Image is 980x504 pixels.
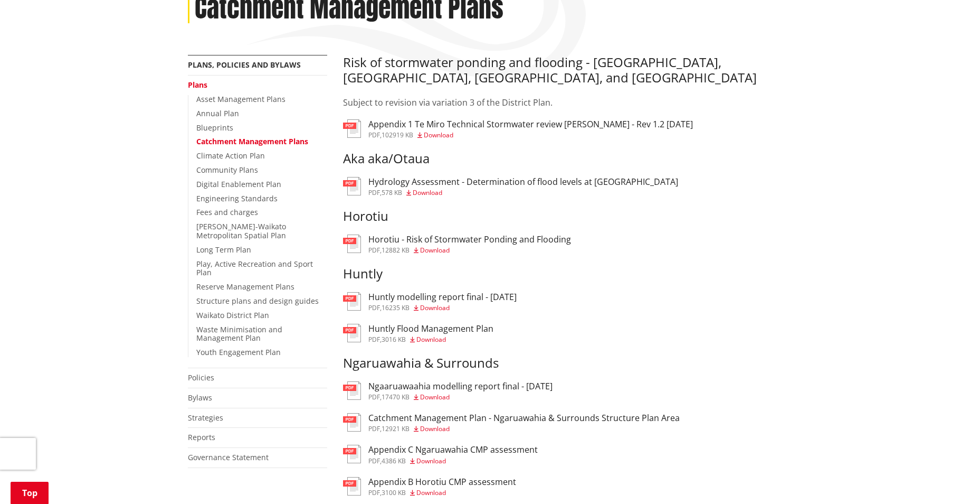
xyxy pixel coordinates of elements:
a: Annual Plan [196,108,239,118]
span: pdf [368,246,380,255]
h3: Aka aka/Otaua [343,151,793,166]
span: Download [420,393,450,402]
a: Top [11,482,49,504]
a: Climate Action Plan [196,151,265,161]
span: Download [420,303,450,312]
img: document-pdf.svg [343,413,361,432]
img: document-pdf.svg [343,177,361,195]
h3: Huntly modelling report final - [DATE] [368,292,517,302]
a: Digital Enablement Plan [196,179,281,189]
a: Governance Statement [188,452,269,462]
a: Appendix 1 Te Miro Technical Stormwater review [PERSON_NAME] - Rev 1.2 [DATE] pdf,102919 KB Download [343,119,693,138]
div: , [368,247,571,254]
span: 12921 KB [382,424,410,433]
img: document-pdf.svg [343,324,361,342]
h3: Huntly [343,266,793,282]
div: , [368,458,538,464]
img: document-pdf.svg [343,445,361,463]
span: Download [416,488,446,497]
a: Reports [188,432,215,442]
a: Reserve Management Plans [196,282,294,292]
span: Download [416,335,446,344]
span: 4386 KB [382,456,406,465]
span: pdf [368,188,380,197]
a: Huntly Flood Management Plan pdf,3016 KB Download [343,324,493,343]
div: , [368,132,693,138]
span: 3100 KB [382,488,406,497]
img: document-pdf.svg [343,235,361,253]
a: Strategies [188,413,223,423]
span: pdf [368,456,380,465]
span: Download [420,424,450,433]
a: [PERSON_NAME]-Waikato Metropolitan Spatial Plan [196,221,286,240]
span: pdf [368,393,380,402]
span: 17470 KB [382,393,410,402]
a: Appendix C Ngaruawahia CMP assessment pdf,4386 KB Download [343,445,538,464]
span: 3016 KB [382,335,406,344]
a: Hydrology Assessment - Determination of flood levels at [GEOGRAPHIC_DATA] pdf,578 KB Download [343,177,678,196]
img: document-pdf.svg [343,477,361,496]
span: pdf [368,303,380,312]
span: 16235 KB [382,303,410,312]
a: Structure plans and design guides [196,296,319,306]
h3: Hydrology Assessment - Determination of flood levels at [GEOGRAPHIC_DATA] [368,177,678,187]
img: document-pdf.svg [343,119,361,138]
h3: Ngaaruawaahia modelling report final - [DATE] [368,381,553,391]
span: Download [420,246,450,255]
h3: Horotiu [343,209,793,224]
a: Policies [188,372,214,382]
p: Subject to revision via variation 3 of the District Plan. [343,96,793,109]
span: Download [424,130,453,139]
a: Catchment Management Plan - Ngaruawahia & Surrounds Structure Plan Area pdf,12921 KB Download [343,413,680,432]
a: Bylaws [188,393,212,403]
span: Download [416,456,446,465]
a: Ngaaruawaahia modelling report final - [DATE] pdf,17470 KB Download [343,381,553,400]
a: Plans, policies and bylaws [188,60,301,70]
a: Engineering Standards [196,193,278,203]
img: document-pdf.svg [343,292,361,311]
span: 12882 KB [382,246,410,255]
div: , [368,394,553,400]
iframe: Messenger Launcher [931,460,969,498]
h3: Catchment Management Plan - Ngaruawahia & Surrounds Structure Plan Area [368,413,680,423]
span: Download [413,188,442,197]
span: pdf [368,488,380,497]
h3: Huntly Flood Management Plan [368,324,493,334]
a: Huntly modelling report final - [DATE] pdf,16235 KB Download [343,292,517,311]
h3: Appendix B Horotiu CMP assessment [368,477,516,487]
div: , [368,426,680,432]
div: , [368,190,678,196]
h3: Risk of stormwater ponding and flooding - [GEOGRAPHIC_DATA], [GEOGRAPHIC_DATA], [GEOGRAPHIC_DATA]... [343,55,793,86]
span: pdf [368,130,380,139]
h3: Horotiu - Risk of Stormwater Ponding and Flooding [368,235,571,245]
h3: Ngaruawahia & Surrounds [343,356,793,371]
a: Appendix B Horotiu CMP assessment pdf,3100 KB Download [343,477,516,496]
div: , [368,305,517,311]
a: Blueprints [196,123,233,133]
span: 102919 KB [382,130,413,139]
h3: Appendix C Ngaruawahia CMP assessment [368,445,538,455]
span: 578 KB [382,188,402,197]
h3: Appendix 1 Te Miro Technical Stormwater review [PERSON_NAME] - Rev 1.2 [DATE] [368,119,693,129]
a: Community Plans [196,165,258,175]
div: , [368,490,516,496]
a: Waikato District Plan [196,310,269,320]
a: Play, Active Recreation and Sport Plan [196,259,313,278]
a: Plans [188,80,207,90]
div: , [368,337,493,343]
a: Youth Engagement Plan [196,347,281,357]
img: document-pdf.svg [343,381,361,400]
a: Horotiu - Risk of Stormwater Ponding and Flooding pdf,12882 KB Download [343,235,571,254]
span: pdf [368,424,380,433]
span: pdf [368,335,380,344]
a: Long Term Plan [196,245,251,255]
a: Waste Minimisation and Management Plan [196,324,282,343]
a: Catchment Management Plans [196,136,308,146]
a: Fees and charges [196,207,258,217]
a: Asset Management Plans [196,94,286,104]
